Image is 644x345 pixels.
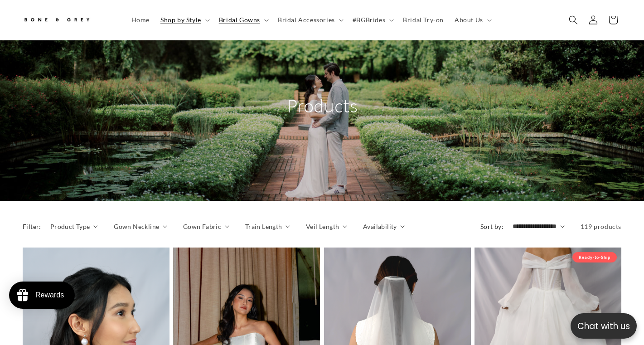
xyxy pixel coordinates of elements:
span: Availability [363,222,397,231]
label: Sort by: [480,223,504,230]
a: Home [126,10,155,29]
summary: Gown Neckline (0 selected) [114,222,167,231]
summary: Gown Fabric (0 selected) [183,222,229,231]
summary: #BGBrides [347,10,397,29]
h2: Filter: [23,222,41,231]
span: Bridal Gowns [219,16,260,24]
a: Bone and Grey Bridal [19,9,117,31]
span: Product Type [50,222,90,231]
span: Gown Neckline [114,222,159,231]
summary: Bridal Gowns [213,10,272,29]
button: Open chatbox [571,313,637,339]
summary: Availability (0 selected) [363,222,405,231]
span: Train Length [245,222,282,231]
summary: Veil Length (0 selected) [306,222,347,231]
h2: Products [236,94,408,117]
img: Bone and Grey Bridal [23,13,91,28]
summary: Train Length (0 selected) [245,222,290,231]
span: 119 products [581,223,621,230]
p: Chat with us [571,320,637,333]
span: Shop by Style [160,16,201,24]
span: About Us [455,16,483,24]
span: Veil Length [306,222,339,231]
summary: Product Type (0 selected) [50,222,98,231]
div: Rewards [35,291,64,299]
summary: Shop by Style [155,10,213,29]
summary: About Us [449,10,495,29]
span: Bridal Accessories [278,16,335,24]
summary: Bridal Accessories [272,10,347,29]
span: #BGBrides [353,16,385,24]
summary: Search [563,10,583,30]
a: Bridal Try-on [397,10,449,29]
span: Bridal Try-on [403,16,444,24]
span: Gown Fabric [183,222,221,231]
span: Home [131,16,150,24]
